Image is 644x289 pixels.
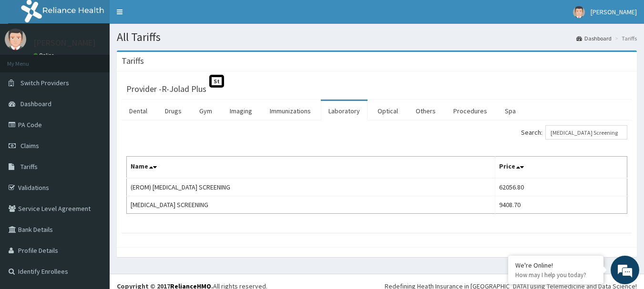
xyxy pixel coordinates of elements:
p: [PERSON_NAME] [33,39,96,47]
span: We're online! [55,85,132,181]
th: Name [127,157,495,179]
a: Drugs [157,101,189,121]
a: Spa [497,101,523,121]
span: Switch Providers [20,79,69,87]
span: [PERSON_NAME] [591,8,637,16]
a: Online [33,52,56,59]
a: Laboratory [321,101,368,121]
a: Gym [192,101,220,121]
span: Dashboard [20,100,51,108]
span: St [209,75,224,88]
img: User Image [5,29,26,50]
span: Tariffs [20,162,38,171]
a: Immunizations [262,101,318,121]
td: 9408.70 [495,196,627,214]
p: How may I help you today? [515,271,596,279]
img: User Image [573,6,585,18]
td: [MEDICAL_DATA] SCREENING [127,196,495,214]
span: Claims [20,141,39,150]
th: Price [495,157,627,179]
h3: Provider - R-Jolad Plus [126,85,206,93]
a: Procedures [446,101,495,121]
a: Imaging [222,101,260,121]
img: d_794563401_company_1708531726252_794563401 [18,48,39,71]
h1: All Tariffs [117,31,637,43]
label: Search: [521,125,627,140]
textarea: Type your message and hit 'Enter' [5,190,182,223]
div: We're Online! [515,261,596,269]
td: (EROM) [MEDICAL_DATA] SCREENING [127,178,495,196]
div: Minimize live chat window [156,5,179,28]
td: 62056.80 [495,178,627,196]
a: Others [408,101,443,121]
li: Tariffs [613,34,637,42]
a: Dental [122,101,155,121]
h3: Tariffs [122,57,144,65]
a: Optical [370,101,406,121]
div: Chat with us now [50,53,160,66]
a: Dashboard [576,34,612,42]
input: Search: [545,125,627,140]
